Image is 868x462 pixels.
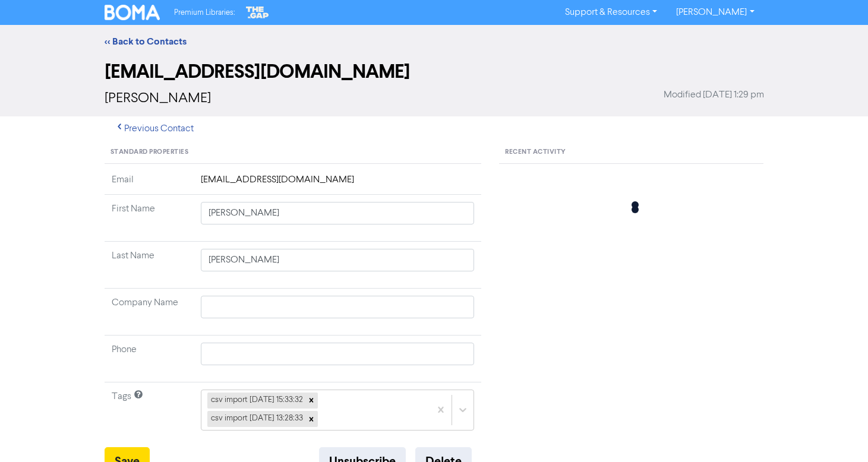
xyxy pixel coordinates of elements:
h2: [EMAIL_ADDRESS][DOMAIN_NAME] [105,61,764,83]
img: BOMA Logo [105,5,160,20]
a: [PERSON_NAME] [667,3,763,22]
td: [EMAIL_ADDRESS][DOMAIN_NAME] [194,173,482,195]
iframe: Chat Widget [809,405,868,462]
span: Modified [DATE] 1:29 pm [664,88,764,102]
div: Standard Properties [105,141,482,164]
a: Support & Resources [555,3,667,22]
span: [PERSON_NAME] [105,91,211,106]
td: Email [105,173,194,195]
a: << Back to Contacts [105,36,187,48]
td: Phone [105,336,194,382]
span: Premium Libraries: [174,9,235,17]
td: Tags [105,382,194,447]
button: Previous Contact [105,116,204,141]
img: The Gap [244,5,270,20]
td: Company Name [105,289,194,336]
div: csv import [DATE] 15:33:32 [207,393,305,408]
div: Recent Activity [499,141,763,164]
td: First Name [105,195,194,242]
td: Last Name [105,242,194,289]
div: csv import [DATE] 13:28:33 [207,411,305,426]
